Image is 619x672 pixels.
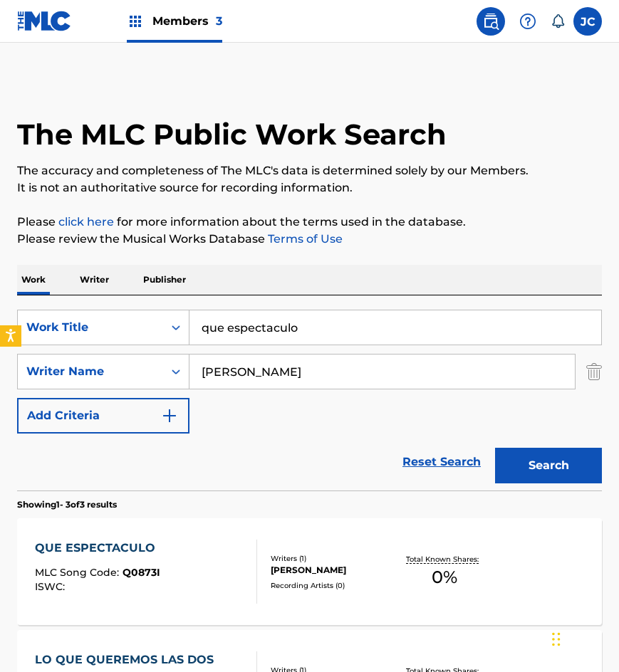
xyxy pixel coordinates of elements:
[17,117,447,152] h1: The MLC Public Work Search
[35,651,221,668] div: LO QUE QUEREMOS LAS DOS
[161,407,178,424] img: 9d2ae6d4665cec9f34b9.svg
[495,448,602,483] button: Search
[127,13,144,30] img: Top Rightsholders
[17,518,602,625] a: QUE ESPECTACULOMLC Song Code:Q0873IISWC:Writers (1)[PERSON_NAME]Recording Artists (0)Total Known ...
[271,580,396,591] div: Recording Artists ( 0 )
[265,232,343,246] a: Terms of Use
[271,553,396,564] div: Writers ( 1 )
[551,14,565,28] div: Notifications
[17,265,50,295] p: Work
[76,265,113,295] p: Writer
[17,162,602,179] p: The accuracy and completeness of The MLC's data is determined solely by our Members.
[17,498,117,511] p: Showing 1 - 3 of 3 results
[548,604,619,672] iframe: Chat Widget
[17,179,602,196] p: It is not an authoritative source for recording information.
[586,354,602,389] img: Delete Criterion
[26,363,155,380] div: Writer Name
[271,564,396,577] div: [PERSON_NAME]
[579,446,619,560] iframe: Resource Center
[35,540,162,557] div: QUE ESPECTACULO
[548,604,619,672] div: Widget de chat
[35,566,123,579] span: MLC Song Code :
[514,7,542,36] div: Help
[35,580,68,593] span: ISWC :
[123,566,160,579] span: Q0873I
[139,265,190,295] p: Publisher
[477,7,505,36] a: Public Search
[519,13,536,30] img: help
[395,446,488,478] a: Reset Search
[152,13,222,29] span: Members
[432,565,457,590] span: 0 %
[406,554,482,565] p: Total Known Shares:
[58,215,114,229] a: click here
[552,618,561,661] div: Arrastrar
[17,214,602,231] p: Please for more information about the terms used in the database.
[26,319,155,336] div: Work Title
[17,11,72,31] img: MLC Logo
[17,398,189,434] button: Add Criteria
[17,231,602,248] p: Please review the Musical Works Database
[573,7,602,36] div: User Menu
[216,14,222,28] span: 3
[17,310,602,490] form: Search Form
[482,13,499,30] img: search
